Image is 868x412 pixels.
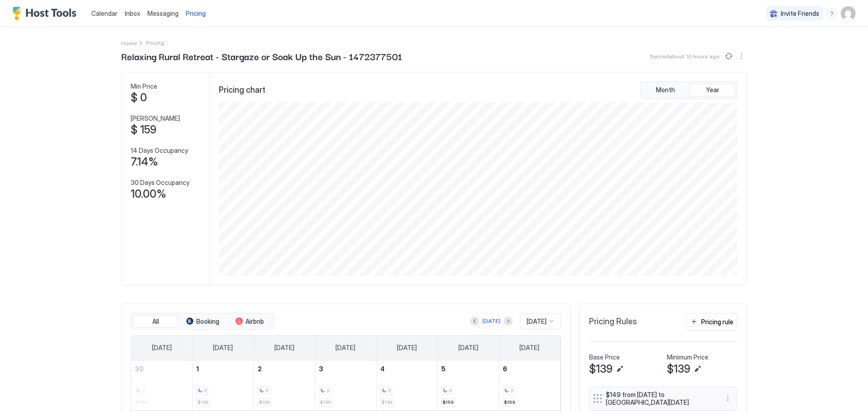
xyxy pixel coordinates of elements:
span: $139 [320,399,330,405]
span: Invite Friends [781,9,819,18]
span: $139 [589,362,613,376]
a: Messaging [147,9,179,18]
span: Synced about 10 hours ago [650,53,720,60]
a: Thursday [388,336,426,360]
span: Inbox [125,9,140,17]
div: [DATE] [482,317,500,325]
a: November 30, 2025 [131,360,192,377]
td: December 1, 2025 [193,360,254,411]
span: Home [121,40,137,47]
span: $139 [382,399,392,405]
span: Base Price [589,353,620,361]
span: All [152,317,159,326]
td: December 2, 2025 [254,360,315,411]
a: Tuesday [265,336,303,360]
span: $159 [443,399,454,405]
div: User profile [841,6,855,21]
a: Wednesday [326,336,364,360]
span: Pricing Rules [589,317,637,327]
a: Saturday [510,336,548,360]
a: December 3, 2025 [315,360,376,377]
button: Next month [504,317,513,326]
button: Month [643,84,688,96]
a: December 6, 2025 [499,360,560,377]
span: $139 [667,362,690,376]
a: Home [121,38,137,47]
a: December 4, 2025 [377,360,438,377]
button: Airbnb [227,315,272,328]
span: Pricing [186,9,206,18]
span: Calendar [91,9,118,17]
span: 7.14% [131,155,158,169]
span: $ 159 [131,123,156,137]
button: Previous month [470,317,479,326]
span: 4 [380,365,385,373]
span: $159 [504,399,515,405]
span: [DATE] [213,344,233,352]
span: 3 [319,365,323,373]
span: 2 [388,388,391,393]
div: Pricing rule [701,317,733,327]
span: [DATE] [152,344,172,352]
span: [DATE] [519,344,539,352]
span: 2 [510,388,513,393]
div: tab-group [641,81,737,99]
button: More options [722,393,733,404]
span: [DATE] [458,344,478,352]
span: $ 0 [131,91,147,104]
div: tab-group [131,313,274,330]
span: [DATE] [274,344,294,352]
span: 2 [258,365,262,373]
span: 1 [196,365,199,373]
span: 5 [441,365,446,373]
span: Breadcrumb [146,39,164,46]
button: More options [736,51,747,62]
span: Pricing chart [219,85,265,95]
button: [DATE] [481,316,502,327]
span: 30 Days Occupancy [131,179,189,187]
span: Messaging [147,9,179,17]
button: Sync prices [723,51,734,62]
a: Sunday [143,336,181,360]
a: Friday [449,336,487,360]
a: Calendar [91,9,118,18]
span: [DATE] [527,317,547,326]
div: Host Tools Logo [13,7,80,20]
iframe: Intercom live chat [9,381,31,403]
button: Pricing rule [686,313,737,331]
span: Year [706,86,719,94]
span: 2 [449,388,452,393]
div: menu [826,8,837,19]
span: [DATE] [397,344,417,352]
td: December 5, 2025 [438,360,499,411]
span: Minimum Price [667,353,708,361]
span: $149 from [DATE] to [GEOGRAPHIC_DATA][DATE] [606,391,713,407]
a: December 2, 2025 [254,360,315,377]
div: $149 from [DATE] to [GEOGRAPHIC_DATA][DATE] menu [589,387,737,411]
span: Booking [196,317,219,326]
button: Booking [180,315,225,328]
div: Breadcrumb [121,38,137,47]
td: December 3, 2025 [315,360,377,411]
a: Inbox [125,9,140,18]
span: [PERSON_NAME] [131,114,180,123]
span: 14 Days Occupancy [131,147,188,155]
span: 6 [503,365,507,373]
button: All [133,315,178,328]
td: December 6, 2025 [499,360,560,411]
span: 10.00% [131,187,166,201]
span: $139 [259,399,269,405]
div: menu [722,393,733,404]
a: December 5, 2025 [438,360,499,377]
span: 2 [204,388,207,393]
a: December 1, 2025 [193,360,254,377]
span: $139 [198,399,208,405]
span: [DATE] [335,344,355,352]
span: Month [656,86,675,94]
span: 30 [135,365,144,373]
button: Edit [692,364,703,374]
a: Monday [204,336,242,360]
button: Year [690,84,735,96]
div: menu [736,51,747,62]
span: Min Price [131,82,157,90]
